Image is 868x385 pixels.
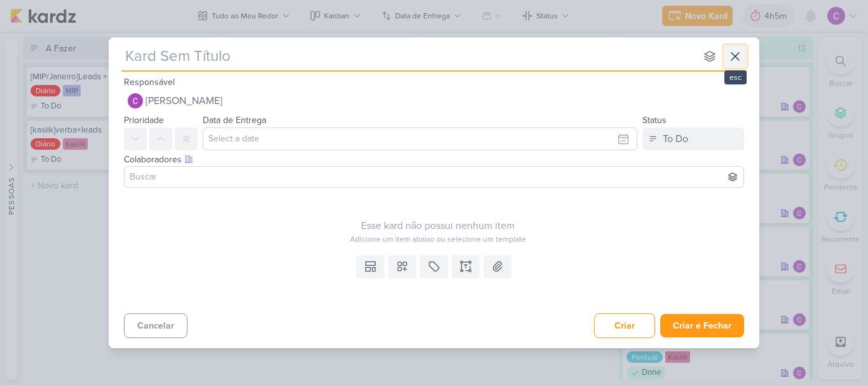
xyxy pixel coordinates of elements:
label: Status [642,115,667,126]
div: To Do [663,131,688,147]
button: [PERSON_NAME] [124,89,744,112]
label: Prioridade [124,115,164,126]
img: Carlos Lima [128,93,143,108]
button: Criar [594,313,655,338]
button: Criar e Fechar [660,314,744,337]
button: Cancelar [124,313,187,338]
div: esc [724,70,747,84]
input: Kard Sem Título [121,45,696,68]
input: Buscar [127,169,741,185]
div: Adicione um item abaixo ou selecione um template [124,233,752,245]
input: Select a date [203,127,637,150]
label: Responsável [124,77,175,88]
div: Esse kard não possui nenhum item [124,218,752,233]
button: To Do [642,127,744,150]
label: Data de Entrega [203,115,266,126]
span: [PERSON_NAME] [146,93,222,108]
div: Colaboradores [124,153,744,166]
